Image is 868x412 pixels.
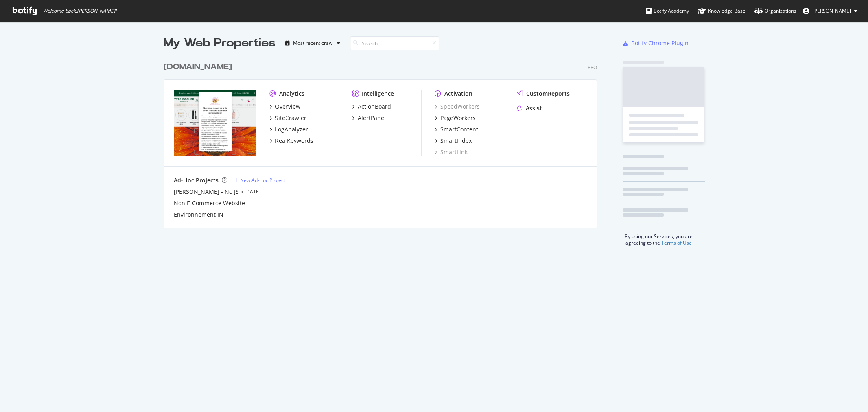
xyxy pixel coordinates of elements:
[440,125,478,134] div: SmartContent
[358,114,386,122] div: AlertPanel
[362,90,394,98] div: Intelligence
[174,90,256,156] img: yves-rocher.fr
[282,37,343,50] button: Most recent crawl
[435,137,472,145] a: SmartIndex
[661,239,692,246] a: Terms of Use
[352,103,391,111] a: ActionBoard
[698,7,746,15] div: Knowledge Base
[293,41,334,46] div: Most recent crawl
[240,177,285,184] div: New Ad-Hoc Project
[350,36,439,50] input: Search
[174,188,239,196] a: [PERSON_NAME] - No JS
[275,125,308,134] div: LogAnalyzer
[623,39,689,47] a: Botify Chrome Plugin
[269,137,313,145] a: RealKeywords
[164,51,603,228] div: grid
[269,125,308,134] a: LogAnalyzer
[588,64,597,71] div: Pro
[631,39,689,47] div: Botify Chrome Plugin
[245,188,260,195] a: [DATE]
[174,176,219,184] div: Ad-Hoc Projects
[174,199,245,207] a: Non E-Commerce Website
[435,114,476,122] a: PageWorkers
[796,4,864,18] button: [PERSON_NAME]
[43,8,116,14] span: Welcome back, [PERSON_NAME] !
[275,114,306,122] div: SiteCrawler
[435,125,478,134] a: SmartContent
[352,114,386,122] a: AlertPanel
[526,104,542,112] div: Assist
[440,114,476,122] div: PageWorkers
[164,61,232,73] div: [DOMAIN_NAME]
[517,90,570,98] a: CustomReports
[517,104,542,112] a: Assist
[279,90,304,98] div: Analytics
[444,90,472,98] div: Activation
[275,137,313,145] div: RealKeywords
[526,90,570,98] div: CustomReports
[269,103,300,111] a: Overview
[435,148,468,156] a: SmartLink
[435,103,480,111] a: SpeedWorkers
[813,7,851,14] span: Claire Ruffin
[646,7,689,15] div: Botify Academy
[269,114,306,122] a: SiteCrawler
[440,137,472,145] div: SmartIndex
[613,229,705,246] div: By using our Services, you are agreeing to the
[234,177,285,184] a: New Ad-Hoc Project
[164,35,275,51] div: My Web Properties
[164,61,235,73] a: [DOMAIN_NAME]
[174,210,227,219] a: Environnement INT
[358,103,391,111] div: ActionBoard
[754,7,796,15] div: Organizations
[275,103,300,111] div: Overview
